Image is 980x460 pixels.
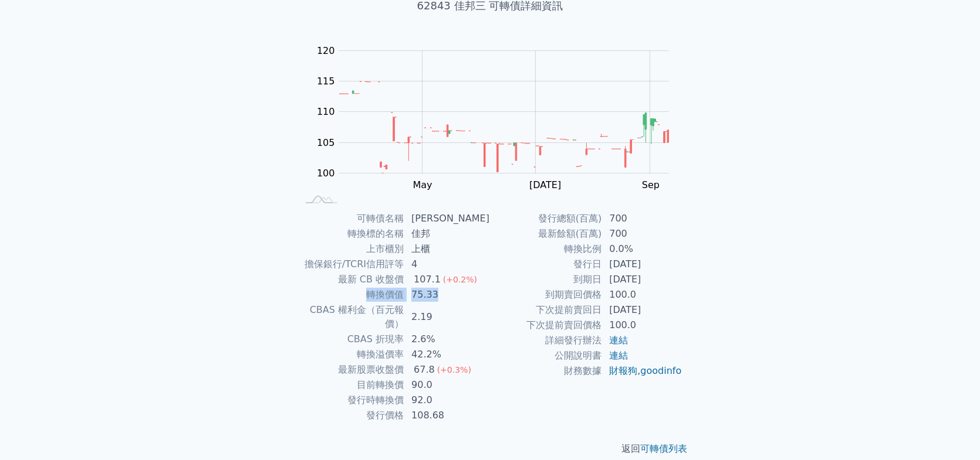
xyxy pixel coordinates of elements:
td: 轉換標的名稱 [298,226,404,241]
td: CBAS 折現率 [298,332,404,347]
td: 佳邦 [404,226,490,241]
td: 下次提前賣回日 [490,302,602,318]
td: 42.2% [404,347,490,362]
td: 100.0 [602,287,682,302]
td: 100.0 [602,318,682,333]
td: [PERSON_NAME] [404,211,490,226]
td: 發行時轉換價 [298,393,404,408]
tspan: 120 [317,45,335,56]
tspan: Sep [642,179,660,190]
td: 700 [602,226,682,241]
div: 107.1 [411,272,443,287]
td: [DATE] [602,272,682,287]
tspan: 100 [317,168,335,179]
td: 92.0 [404,393,490,408]
td: 2.19 [404,302,490,332]
tspan: 115 [317,76,335,87]
td: 最新 CB 收盤價 [298,272,404,287]
td: 擔保銀行/TCRI信用評等 [298,257,404,272]
td: 公開說明書 [490,348,602,363]
td: 可轉債名稱 [298,211,404,226]
tspan: 105 [317,137,335,148]
a: 財報狗 [609,365,637,376]
p: 返回 [283,442,697,456]
td: 轉換溢價率 [298,347,404,362]
td: 轉換價值 [298,287,404,302]
td: , [602,363,682,379]
td: 發行價格 [298,408,404,423]
a: 可轉債列表 [640,443,687,454]
div: 67.8 [411,363,437,377]
td: CBAS 權利金（百元報價） [298,302,404,332]
g: Chart [311,45,687,191]
td: 目前轉換價 [298,377,404,393]
td: 到期日 [490,272,602,287]
tspan: [DATE] [529,179,561,190]
td: [DATE] [602,302,682,318]
td: 0.0% [602,241,682,257]
a: goodinfo [640,365,681,376]
a: 連結 [609,335,628,346]
td: 上櫃 [404,241,490,257]
td: 4 [404,257,490,272]
td: 到期賣回價格 [490,287,602,302]
td: 2.6% [404,332,490,347]
td: 最新股票收盤價 [298,362,404,377]
div: 聊天小工具 [921,404,980,460]
td: 下次提前賣回價格 [490,318,602,333]
td: 90.0 [404,377,490,393]
a: 連結 [609,350,628,361]
td: 轉換比例 [490,241,602,257]
tspan: 110 [317,106,335,117]
td: 上市櫃別 [298,241,404,257]
td: 最新餘額(百萬) [490,226,602,241]
iframe: Chat Widget [921,404,980,460]
td: [DATE] [602,257,682,272]
tspan: May [413,179,432,190]
span: (+0.3%) [437,365,471,374]
td: 700 [602,211,682,226]
td: 發行日 [490,257,602,272]
td: 詳細發行辦法 [490,333,602,348]
td: 75.33 [404,287,490,302]
span: (+0.2%) [443,275,477,284]
td: 發行總額(百萬) [490,211,602,226]
td: 108.68 [404,408,490,423]
td: 財務數據 [490,363,602,379]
